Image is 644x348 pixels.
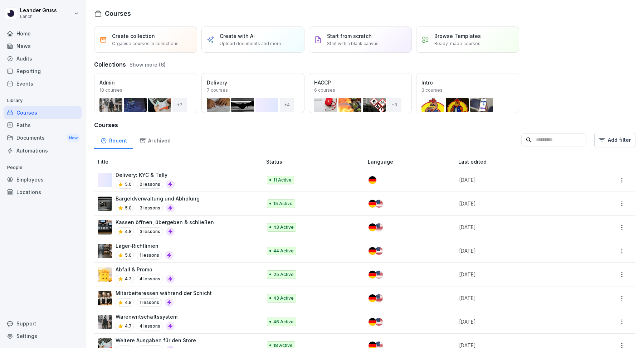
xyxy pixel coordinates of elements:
img: xjzuossoc1a89jeij0tv46pl.png [98,291,112,305]
button: Show more (6) [130,61,166,68]
p: Title [97,158,263,165]
p: 7 courses [207,87,228,93]
a: Archived [133,131,177,149]
p: [DATE] [459,200,581,207]
p: 10 courses [99,87,122,93]
div: Support [4,317,82,330]
p: 4.7 [125,323,132,329]
p: 4.8 [125,228,132,235]
div: Events [4,77,82,90]
p: Upload documents and more [220,40,281,47]
div: Employees [4,173,82,186]
p: 3 lessons [137,227,163,236]
p: 3 courses [421,87,443,93]
a: Automations [4,144,82,157]
div: Documents [4,131,82,145]
p: [DATE] [459,318,581,325]
p: 5.0 [125,205,132,211]
img: th9trzu144u9p3red8ow6id8.png [98,197,112,211]
img: de.svg [369,247,376,255]
p: [DATE] [459,271,581,278]
p: Mitarbeiteressen während der Schicht [116,289,212,297]
div: + 3 [387,98,401,112]
p: [DATE] [459,294,581,302]
p: 3 lessons [137,204,163,212]
img: h81973bi7xjfk70fncdre0go.png [98,220,112,235]
p: Organise courses in collections [112,40,179,47]
p: Weitere Ausgaben für den Store [116,337,196,344]
a: News [4,40,82,52]
img: us.svg [375,318,383,326]
a: DocumentsNew [4,131,82,145]
a: HACCP6 courses+3 [309,73,412,113]
p: 5.0 [125,252,132,258]
p: Abfall & Promo [116,266,175,273]
p: Library [4,95,82,106]
p: 6 courses [314,87,335,93]
a: Audits [4,52,82,65]
p: Warenwirtschaftssystem [116,313,177,320]
p: Admin [99,79,192,86]
p: 4.3 [125,276,132,282]
p: Lager-Richtlinien [116,242,174,250]
div: + 4 [280,98,294,112]
p: Start with a blank canvas [327,40,379,47]
img: us.svg [375,294,383,302]
img: us.svg [375,200,383,208]
div: Recent [94,131,133,149]
p: Delivery [207,79,299,86]
p: Bargeldverwaltung und Abholung [116,195,200,202]
p: Intro [421,79,514,86]
img: g9g0z14z6r0gwnvoxvhir8sm.png [98,244,112,258]
a: Settings [4,330,82,342]
img: de.svg [369,318,376,326]
p: [DATE] [459,176,581,184]
p: Ready-made courses [434,40,480,47]
p: 43 Active [273,295,294,301]
a: Reporting [4,65,82,77]
a: Locations [4,186,82,198]
img: us.svg [375,223,383,231]
img: us.svg [375,247,383,255]
div: New [67,134,79,142]
a: Paths [4,119,82,131]
img: us.svg [375,271,383,279]
img: rqk9zuyit2treb6bjhzcuekp.png [98,315,112,329]
p: Last edited [458,158,590,165]
h3: Collections [94,60,126,69]
p: Leander Gruss [20,8,57,14]
p: Create collection [112,32,155,40]
img: de.svg [369,176,376,184]
img: de.svg [369,200,376,208]
p: 4 lessons [137,322,163,330]
h3: Courses [94,121,635,129]
p: 4 lessons [137,275,163,283]
p: 43 Active [273,224,294,231]
a: Admin10 courses+7 [94,73,197,113]
p: 5.0 [125,181,132,188]
p: People [4,162,82,173]
a: Courses [4,106,82,119]
p: 0 lessons [137,180,163,189]
div: + 7 [172,98,187,112]
p: 4.8 [125,299,132,306]
p: Status [266,158,365,165]
p: 1 lessons [137,251,162,260]
img: urw3ytc7x1v5bfur977du01f.png [98,267,112,282]
p: Browse Templates [434,32,481,40]
a: Home [4,27,82,40]
a: Intro3 courses [416,73,519,113]
a: Delivery7 courses+4 [201,73,304,113]
p: [DATE] [459,247,581,255]
p: Start from scratch [327,32,372,40]
p: Kassen öffnen, übergeben & schließen [116,218,214,226]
